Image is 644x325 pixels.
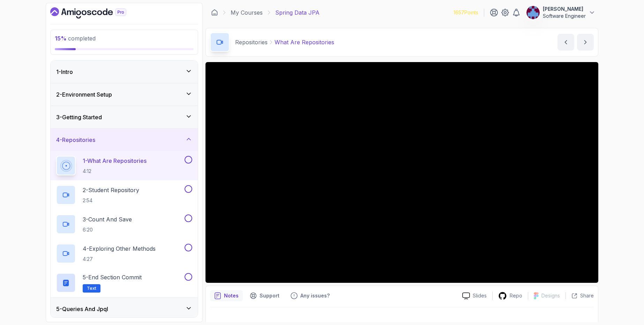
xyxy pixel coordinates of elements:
[56,156,192,175] button: 1-What Are Repositories4:12
[543,13,586,20] p: Software Engineer
[51,129,198,151] button: 4-Repositories
[83,256,156,263] p: 4:27
[56,136,95,144] h3: 4 - Repositories
[87,286,96,291] span: Text
[235,38,268,46] p: Repositories
[51,83,198,106] button: 2-Environment Setup
[205,62,598,283] iframe: 1 - What Are Repositories
[275,38,334,46] p: What Are Repositories
[577,34,594,51] button: next content
[56,68,73,76] h3: 1 - Intro
[83,168,147,175] p: 4:12
[51,61,198,83] button: 1-Intro
[541,292,560,299] p: Designs
[510,292,522,299] p: Repo
[566,292,594,299] button: Share
[51,298,198,320] button: 5-Queries And Jpql
[473,292,487,299] p: Slides
[56,90,112,99] h3: 2 - Environment Setup
[55,35,67,42] span: 15 %
[526,6,596,20] button: user profile image[PERSON_NAME]Software Engineer
[231,8,263,17] a: My Courses
[210,290,243,301] button: notes button
[83,186,139,194] p: 2 - Student Repository
[246,290,284,301] button: Support button
[224,292,239,299] p: Notes
[83,226,132,233] p: 6:20
[56,244,192,263] button: 4-Exploring Other Methods4:27
[260,292,279,299] p: Support
[56,113,102,121] h3: 3 - Getting Started
[50,7,142,18] a: Dashboard
[543,6,586,13] p: [PERSON_NAME]
[56,214,192,234] button: 3-Count And Save6:20
[83,215,132,224] p: 3 - Count And Save
[526,6,540,19] img: user profile image
[83,244,156,253] p: 4 - Exploring Other Methods
[83,197,139,204] p: 2:54
[493,292,528,300] a: Repo
[55,35,96,42] span: completed
[56,305,108,313] h3: 5 - Queries And Jpql
[580,292,594,299] p: Share
[557,34,574,51] button: previous content
[275,8,320,17] p: Spring Data JPA
[286,290,334,301] button: Feedback button
[457,292,492,300] a: Slides
[601,281,644,315] iframe: chat widget
[56,185,192,205] button: 2-Student Repository2:54
[454,9,478,16] p: 1657 Points
[56,273,192,293] button: 5-End Section CommitText
[51,106,198,128] button: 3-Getting Started
[83,273,142,281] p: 5 - End Section Commit
[83,157,147,165] p: 1 - What Are Repositories
[300,292,330,299] p: Any issues?
[211,9,218,16] a: Dashboard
